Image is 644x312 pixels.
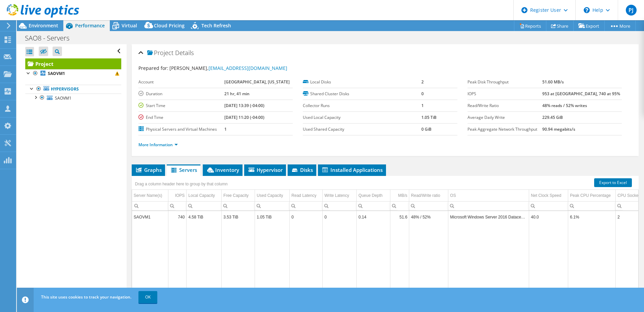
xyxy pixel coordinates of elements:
[25,69,121,78] a: SAOVM1
[248,166,283,173] span: Hypervisor
[55,95,71,101] span: SAOVM1
[168,190,187,202] td: IOPS Column
[206,166,239,173] span: Inventory
[168,201,187,210] td: Column IOPS, Filter cell
[411,191,440,200] div: Read/Write ratio
[398,191,407,200] div: MB/s
[290,211,323,223] td: Column Read Latency, Value 0
[357,201,390,210] td: Column Queue Depth, Filter cell
[421,79,424,85] b: 2
[224,91,250,97] b: 21 hr, 41 min
[257,191,283,200] div: Used Capacity
[201,22,231,29] span: Tech Refresh
[324,191,349,200] div: Write Latency
[594,178,632,187] a: Export to Excel
[29,22,58,29] span: Environment
[542,114,563,120] b: 229.45 GiB
[187,201,222,210] td: Column Local Capacity, Filter cell
[409,211,448,223] td: Column Read/Write ratio, Value 48% / 52%
[542,79,564,85] b: 51.60 MB/s
[421,114,437,120] b: 1.05 TiB
[222,201,255,210] td: Column Free Capacity, Filter cell
[224,103,264,108] b: [DATE] 13:39 (-04:00)
[132,201,168,210] td: Column Server Name(s), Filter cell
[357,211,390,223] td: Column Queue Depth, Value 0.14
[450,191,456,200] div: OS
[132,190,168,202] td: Server Name(s) Column
[224,126,227,132] b: 1
[175,49,194,57] span: Details
[626,5,637,16] span: PJ
[138,142,178,148] a: More Information
[303,126,421,133] label: Used Shared Capacity
[170,166,197,173] span: Servers
[224,79,290,85] b: [GEOGRAPHIC_DATA], [US_STATE]
[468,90,542,97] label: IOPS
[122,22,137,29] span: Virtual
[323,190,357,202] td: Write Latency Column
[168,211,187,223] td: Column IOPS, Value 740
[255,211,290,223] td: Column Used Capacity, Value 1.05 TiB
[529,190,568,202] td: Net Clock Speed Column
[542,103,587,108] b: 48% reads / 52% writes
[222,190,255,202] td: Free Capacity Column
[303,90,421,97] label: Shared Cluster Disks
[138,65,168,71] label: Prepared for:
[303,102,421,109] label: Collector Runs
[323,211,357,223] td: Column Write Latency, Value 0
[468,102,542,109] label: Read/Write Ratio
[224,114,264,120] b: [DATE] 11:20 (-04:00)
[573,21,605,31] a: Export
[303,114,421,121] label: Used Local Capacity
[568,201,616,210] td: Column Peak CPU Percentage, Filter cell
[409,190,448,202] td: Read/Write ratio Column
[154,22,185,29] span: Cloud Pricing
[187,190,222,202] td: Local Capacity Column
[25,94,121,102] a: SAOVM1
[291,191,316,200] div: Read Latency
[138,102,224,109] label: Start Time
[22,34,80,42] h1: SAO8 - Servers
[529,211,568,223] td: Column Net Clock Speed, Value 40.0
[138,126,224,133] label: Physical Servers and Virtual Machines
[421,103,424,108] b: 1
[25,58,121,69] a: Project
[291,166,313,173] span: Disks
[290,201,323,210] td: Column Read Latency, Filter cell
[134,191,162,200] div: Server Name(s)
[175,191,185,200] div: IOPS
[390,201,409,210] td: Column MB/s, Filter cell
[138,291,157,303] a: OK
[570,191,611,200] div: Peak CPU Percentage
[584,7,590,13] svg: \n
[542,91,620,97] b: 953 at [GEOGRAPHIC_DATA], 740 at 95%
[25,85,121,94] a: Hypervisors
[448,211,529,223] td: Column OS, Value Microsoft Windows Server 2016 Datacenter
[138,79,224,85] label: Account
[448,201,529,210] td: Column OS, Filter cell
[75,22,105,29] span: Performance
[390,211,409,223] td: Column MB/s, Value 51.6
[223,191,249,200] div: Free Capacity
[421,126,431,132] b: 0 GiB
[421,91,424,97] b: 0
[147,50,173,56] span: Project
[357,190,390,202] td: Queue Depth Column
[303,79,421,85] label: Local Disks
[290,190,323,202] td: Read Latency Column
[604,21,636,31] a: More
[468,114,542,121] label: Average Daily Write
[542,126,575,132] b: 90.94 megabits/s
[390,190,409,202] td: MB/s Column
[138,90,224,97] label: Duration
[187,211,222,223] td: Column Local Capacity, Value 4.58 TiB
[255,201,290,210] td: Column Used Capacity, Filter cell
[568,190,616,202] td: Peak CPU Percentage Column
[222,211,255,223] td: Column Free Capacity, Value 3.53 TiB
[468,79,542,85] label: Peak Disk Throughput
[169,65,287,71] span: [PERSON_NAME],
[468,126,542,133] label: Peak Aggregate Network Throughput
[188,191,215,200] div: Local Capacity
[568,211,616,223] td: Column Peak CPU Percentage, Value 6.1%
[358,191,382,200] div: Queue Depth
